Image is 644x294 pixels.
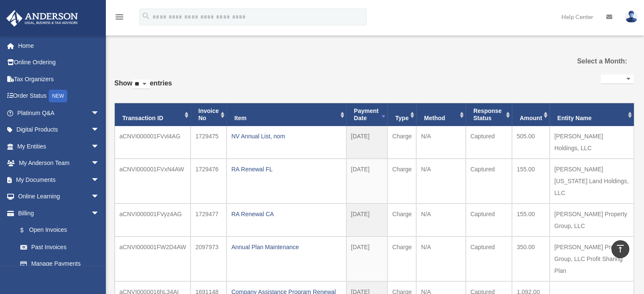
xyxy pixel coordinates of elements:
[91,155,108,172] span: arrow_drop_down
[231,130,341,142] div: NV Annual List, nom
[191,103,227,126] th: Invoice No: activate to sort column ascending
[115,103,191,126] th: Transaction ID: activate to sort column ascending
[512,159,550,203] td: 155.00
[6,205,112,222] a: Billingarrow_drop_down
[466,236,512,281] td: Captured
[625,11,638,23] img: User Pic
[191,236,227,281] td: 2097973
[115,203,191,236] td: aCNVI000001FVyz4AG
[466,103,512,126] th: Response Status: activate to sort column ascending
[6,37,112,54] a: Home
[115,236,191,281] td: aCNVI000001FW2D4AW
[387,126,416,159] td: Charge
[466,203,512,236] td: Captured
[466,159,512,203] td: Captured
[6,88,112,105] a: Order StatusNEW
[512,203,550,236] td: 155.00
[91,171,108,189] span: arrow_drop_down
[6,138,112,155] a: My Entitiesarrow_drop_down
[387,103,416,126] th: Type: activate to sort column ascending
[91,104,108,122] span: arrow_drop_down
[4,10,80,27] img: Anderson Advisors Platinum Portal
[512,103,550,126] th: Amount: activate to sort column ascending
[12,239,108,256] a: Past Invoices
[231,208,341,220] div: RA Renewal CA
[227,103,346,126] th: Item: activate to sort column ascending
[615,244,625,254] i: vertical_align_top
[550,126,634,159] td: [PERSON_NAME] Holdings, LLC
[550,203,634,236] td: [PERSON_NAME] Property Group, LLC
[346,203,388,236] td: [DATE]
[91,188,108,206] span: arrow_drop_down
[6,171,112,188] a: My Documentsarrow_drop_down
[346,103,388,126] th: Payment Date: activate to sort column ascending
[553,55,627,67] label: Select a Month:
[550,236,634,281] td: [PERSON_NAME] Property Group, LLC Profit Sharing Plan
[416,126,465,159] td: N/A
[512,126,550,159] td: 505.00
[191,126,227,159] td: 1729475
[512,236,550,281] td: 350.00
[416,236,465,281] td: N/A
[49,90,67,102] div: NEW
[550,103,634,126] th: Entity Name: activate to sort column ascending
[6,188,112,205] a: Online Learningarrow_drop_down
[25,225,29,236] span: $
[114,12,124,22] i: menu
[466,126,512,159] td: Captured
[114,77,172,98] label: Show entries
[141,11,151,21] i: search
[387,203,416,236] td: Charge
[191,159,227,203] td: 1729476
[416,159,465,203] td: N/A
[550,159,634,203] td: [PERSON_NAME] [US_STATE] Land Holdings, LLC
[346,126,388,159] td: [DATE]
[6,104,112,121] a: Platinum Q&Aarrow_drop_down
[91,205,108,222] span: arrow_drop_down
[6,121,112,138] a: Digital Productsarrow_drop_down
[133,80,150,89] select: Showentries
[6,71,112,88] a: Tax Organizers
[416,203,465,236] td: N/A
[346,159,388,203] td: [DATE]
[114,15,124,22] a: menu
[6,155,112,172] a: My Anderson Teamarrow_drop_down
[91,121,108,139] span: arrow_drop_down
[115,159,191,203] td: aCNVI000001FVxN4AW
[6,54,112,71] a: Online Ordering
[91,138,108,155] span: arrow_drop_down
[231,241,341,253] div: Annual Plan Maintenance
[115,126,191,159] td: aCNVI000001FVvl4AG
[231,163,341,175] div: RA Renewal FL
[611,240,629,258] a: vertical_align_top
[12,256,112,272] a: Manage Payments
[191,203,227,236] td: 1729477
[12,222,112,239] a: $Open Invoices
[346,236,388,281] td: [DATE]
[387,159,416,203] td: Charge
[416,103,465,126] th: Method: activate to sort column ascending
[387,236,416,281] td: Charge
